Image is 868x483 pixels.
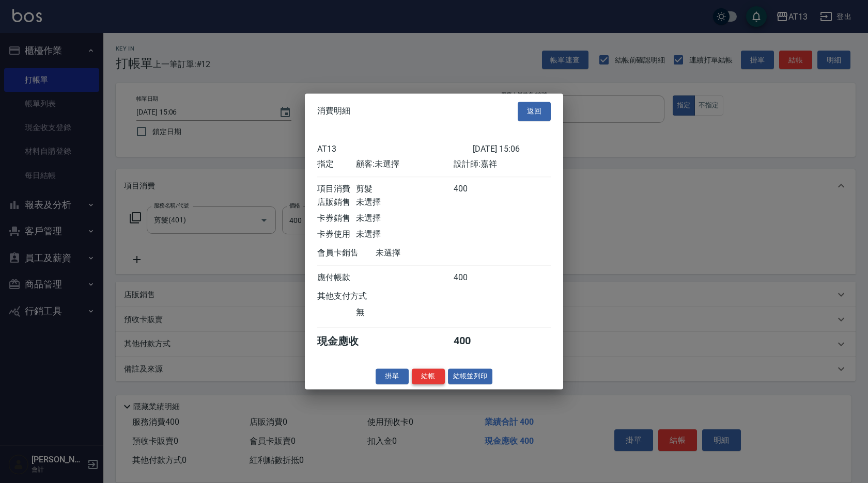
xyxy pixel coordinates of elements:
[317,334,376,348] div: 現金應收
[317,213,356,224] div: 卡券銷售
[356,197,453,208] div: 未選擇
[376,368,409,384] button: 掛單
[356,159,453,170] div: 顧客: 未選擇
[448,368,493,384] button: 結帳並列印
[356,213,453,224] div: 未選擇
[317,248,376,259] div: 會員卡銷售
[317,144,473,154] div: AT13
[454,272,492,283] div: 400
[454,334,492,348] div: 400
[518,102,551,121] button: 返回
[356,307,453,318] div: 無
[317,184,356,195] div: 項目消費
[317,106,350,117] span: 消費明細
[317,197,356,208] div: 店販銷售
[356,229,453,240] div: 未選擇
[473,144,551,154] div: [DATE] 15:06
[356,184,453,195] div: 剪髮
[376,248,473,259] div: 未選擇
[317,272,356,283] div: 應付帳款
[412,368,445,384] button: 結帳
[454,184,492,195] div: 400
[454,159,551,170] div: 設計師: 嘉祥
[317,159,356,170] div: 指定
[317,229,356,240] div: 卡券使用
[317,291,395,302] div: 其他支付方式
